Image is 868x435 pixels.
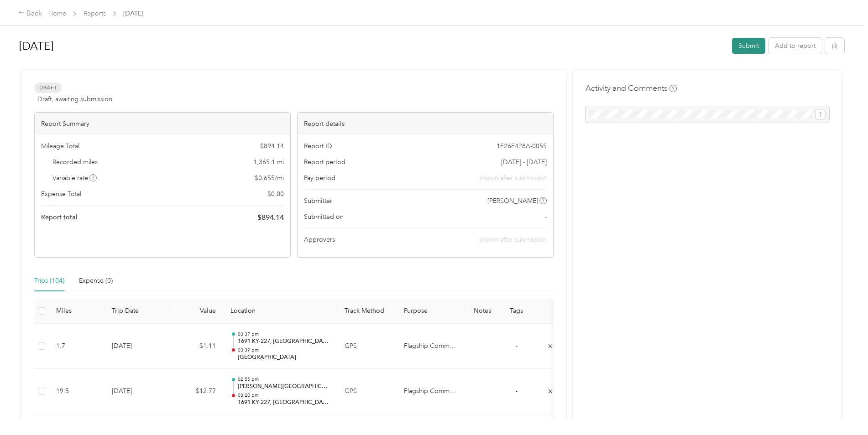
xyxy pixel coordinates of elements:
[238,331,330,337] p: 03:37 pm
[257,212,284,223] span: $ 894.14
[304,212,344,222] span: Submitted on
[304,157,345,167] span: Report period
[41,189,81,199] span: Expense Total
[49,324,105,369] td: 1.7
[105,324,168,369] td: [DATE]
[34,276,64,286] div: Trips (104)
[480,236,547,243] span: shown after submission
[49,299,105,324] th: Miles
[238,347,330,353] p: 03:39 pm
[298,113,553,135] div: Report details
[497,141,547,151] span: 1F26E428A-0055
[18,8,42,19] div: Back
[238,353,330,362] p: [GEOGRAPHIC_DATA]
[253,157,284,167] span: 1,365.1 mi
[516,342,518,350] span: -
[19,35,726,57] h1: Aug 2025
[769,38,822,54] button: Add to report
[260,141,284,151] span: $ 894.14
[397,324,465,369] td: Flagship Communities
[223,299,337,324] th: Location
[480,173,547,183] span: shown after submission
[586,83,677,94] h4: Activity and Comments
[123,9,143,18] span: [DATE]
[817,384,868,435] iframe: Everlance-gr Chat Button Frame
[37,94,112,104] span: Draft, awaiting submission
[84,10,106,17] a: Reports
[79,276,113,286] div: Expense (0)
[52,173,97,183] span: Variable rate
[238,376,330,383] p: 02:55 pm
[267,189,284,199] span: $ 0.00
[732,38,765,54] button: Submit
[337,324,397,369] td: GPS
[487,196,538,206] span: [PERSON_NAME]
[499,299,533,324] th: Tags
[35,113,290,135] div: Report Summary
[49,369,105,414] td: 19.5
[105,369,168,414] td: [DATE]
[304,196,332,206] span: Submitter
[304,141,332,151] span: Report ID
[168,299,223,324] th: Value
[304,235,335,244] span: Approvers
[516,387,518,395] span: -
[105,299,168,324] th: Trip Date
[238,337,330,346] p: 1691 KY-227, [GEOGRAPHIC_DATA], [GEOGRAPHIC_DATA]
[48,10,66,17] a: Home
[501,157,547,167] span: [DATE] - [DATE]
[255,173,284,183] span: $ 0.655 / mi
[34,83,62,93] span: Draft
[304,173,335,183] span: Pay period
[168,369,223,414] td: $12.77
[238,392,330,399] p: 03:20 pm
[397,299,465,324] th: Purpose
[337,299,397,324] th: Track Method
[41,212,78,222] span: Report total
[337,369,397,414] td: GPS
[52,157,98,167] span: Recorded miles
[238,399,330,407] p: 1691 KY-227, [GEOGRAPHIC_DATA], [GEOGRAPHIC_DATA]
[238,383,330,391] p: [PERSON_NAME][GEOGRAPHIC_DATA], [GEOGRAPHIC_DATA], [GEOGRAPHIC_DATA]
[465,299,499,324] th: Notes
[41,141,79,151] span: Mileage Total
[545,212,547,222] span: -
[397,369,465,414] td: Flagship Communities
[168,324,223,369] td: $1.11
